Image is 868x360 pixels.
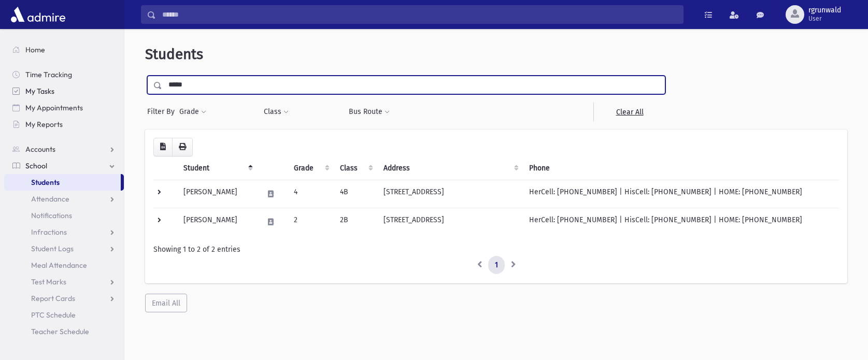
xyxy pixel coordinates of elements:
[263,103,289,121] button: Class
[377,180,523,208] td: [STREET_ADDRESS]
[31,310,76,320] span: PTC Schedule
[145,294,187,312] button: Email All
[25,70,72,79] span: Time Tracking
[31,327,89,336] span: Teacher Schedule
[31,244,74,253] span: Student Logs
[808,15,841,23] span: User
[4,307,124,323] a: PTC Schedule
[31,211,72,220] span: Notifications
[4,41,124,58] a: Home
[4,191,124,207] a: Attendance
[31,194,69,204] span: Attendance
[4,323,124,340] a: Teacher Schedule
[153,244,839,255] div: Showing 1 to 2 of 2 entries
[156,5,683,24] input: Search
[593,103,665,121] a: Clear All
[488,256,505,275] a: 1
[4,157,124,174] a: School
[31,261,87,270] span: Meal Attendance
[177,156,257,180] th: Student: activate to sort column descending
[177,208,257,236] td: [PERSON_NAME]
[145,46,203,63] span: Students
[4,207,124,224] a: Notifications
[348,103,390,121] button: Bus Route
[4,273,124,290] a: Test Marks
[4,116,124,133] a: My Reports
[4,257,124,273] a: Meal Attendance
[153,138,173,156] button: CSV
[177,180,257,208] td: [PERSON_NAME]
[25,87,54,96] span: My Tasks
[25,161,47,170] span: School
[147,106,179,117] span: Filter By
[172,138,193,156] button: Print
[4,99,124,116] a: My Appointments
[377,208,523,236] td: [STREET_ADDRESS]
[31,294,75,303] span: Report Cards
[4,290,124,307] a: Report Cards
[4,83,124,99] a: My Tasks
[523,208,839,236] td: HerCell: [PHONE_NUMBER] | HisCell: [PHONE_NUMBER] | HOME: [PHONE_NUMBER]
[288,180,334,208] td: 4
[523,156,839,180] th: Phone
[4,66,124,83] a: Time Tracking
[288,208,334,236] td: 2
[523,180,839,208] td: HerCell: [PHONE_NUMBER] | HisCell: [PHONE_NUMBER] | HOME: [PHONE_NUMBER]
[8,4,68,25] img: AdmirePro
[31,277,66,286] span: Test Marks
[31,227,67,237] span: Infractions
[334,156,377,180] th: Class: activate to sort column ascending
[4,240,124,257] a: Student Logs
[31,178,60,187] span: Students
[377,156,523,180] th: Address: activate to sort column ascending
[4,141,124,157] a: Accounts
[808,6,841,15] span: rgrunwald
[179,103,207,121] button: Grade
[288,156,334,180] th: Grade: activate to sort column ascending
[4,224,124,240] a: Infractions
[25,103,83,112] span: My Appointments
[25,45,45,54] span: Home
[4,174,121,191] a: Students
[25,120,63,129] span: My Reports
[25,145,55,154] span: Accounts
[334,180,377,208] td: 4B
[334,208,377,236] td: 2B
